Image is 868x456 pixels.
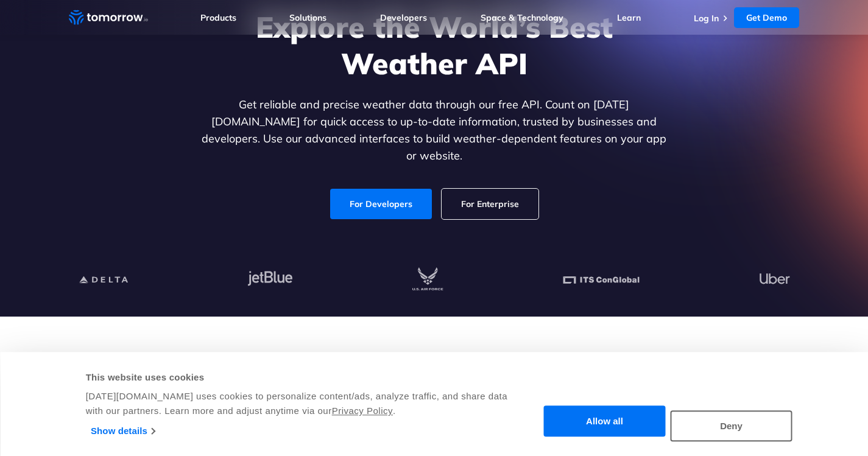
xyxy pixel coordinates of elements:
a: Get Demo [734,7,799,28]
div: This website uses cookies [86,370,523,385]
a: Show details [91,422,155,440]
a: Privacy Policy [332,405,393,416]
a: Developers [380,12,427,23]
a: Log In [694,13,719,24]
a: Products [200,12,236,23]
a: Solutions [289,12,326,23]
button: Deny [671,410,792,441]
button: Allow all [544,406,666,437]
a: Home link [69,9,148,27]
a: Learn [617,12,641,23]
div: [DATE][DOMAIN_NAME] uses cookies to personalize content/ads, analyze traffic, and share data with... [86,389,523,418]
p: Get reliable and precise weather data through our free API. Count on [DATE][DOMAIN_NAME] for quic... [199,96,669,164]
a: Space & Technology [481,12,563,23]
a: For Developers [330,189,432,219]
h1: Explore the World’s Best Weather API [199,9,669,82]
a: For Enterprise [442,189,538,219]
